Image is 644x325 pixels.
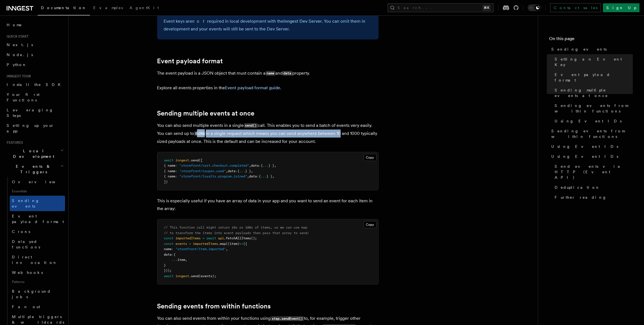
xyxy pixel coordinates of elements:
span: Setting an Event Key [555,56,633,67]
span: Deduplication [555,185,600,190]
code: send() [244,123,258,128]
a: Further reading [552,192,633,202]
span: { name [164,169,176,173]
span: const [164,236,174,240]
span: , [226,247,228,251]
button: Local Development [4,146,65,161]
span: Home [7,22,22,28]
a: Sending multiple events at once [552,85,633,101]
span: : [172,253,174,256]
code: 512kb [194,131,206,136]
span: Inngest tour [4,74,31,78]
p: Event keys are required in local development with the . You can omit them in development and your... [164,17,372,33]
span: , [251,169,253,173]
span: { [259,174,261,178]
a: Event payload format [157,57,223,65]
span: } } [269,164,275,167]
span: : [259,164,261,167]
span: Examples [93,6,123,10]
a: Webhooks [10,268,65,277]
span: : [176,174,178,178]
h4: On this page [549,35,633,44]
a: Inngest Dev Server [284,19,322,24]
span: AgentKit [130,6,159,10]
span: data [251,164,259,167]
p: Explore all events properties in the . [157,84,379,92]
span: Python [7,62,27,67]
span: Sending multiple events at once [555,87,633,98]
span: ... [172,258,178,262]
span: = [203,236,205,240]
button: Search...⌘K [387,3,494,12]
span: Setting up your app [7,123,54,133]
span: Crons [12,229,30,234]
span: "storefront/loyalty.program.joined" [180,174,247,178]
button: Events & Triggers [4,161,65,177]
span: "storefront/item.imported" [176,247,226,251]
span: Multiple triggers & wildcards [12,314,64,324]
span: Leveraging Steps [7,108,53,118]
span: ... [263,164,269,167]
span: data [164,253,172,256]
a: Python [4,60,65,70]
span: .fetchAllItems [224,236,251,240]
span: ({ [244,242,247,246]
span: .map [218,242,226,246]
span: api [218,236,224,240]
a: AgentKit [126,2,162,15]
span: (); [251,236,257,240]
a: Sending events [10,196,65,211]
span: } [164,263,166,267]
kbd: ⌘K [483,5,490,11]
span: ([ [199,158,203,162]
span: , [249,164,251,167]
span: inngest [176,274,189,278]
span: : [176,164,178,167]
span: , [275,164,276,167]
em: not [192,19,207,24]
span: { name [164,164,176,167]
span: inngest [176,158,189,162]
span: importedItems [176,236,201,240]
span: : [236,169,238,173]
p: The event payload is a JSON object that must contain a and property. [157,69,379,77]
span: name [164,247,172,251]
span: item [178,258,185,262]
span: Webhooks [12,270,43,275]
a: Fan out [10,302,65,312]
span: Overview [12,180,69,184]
span: Direct invocation [12,255,57,265]
span: ... [261,174,267,178]
span: : [176,169,178,173]
span: ]) [164,180,168,184]
a: Examples [90,2,126,15]
span: Events & Triggers [4,164,60,175]
span: , [273,174,275,178]
span: await [207,236,216,240]
span: { [238,169,240,173]
a: Sending events [549,44,633,54]
span: Documentation [41,6,87,10]
span: .send [189,274,199,278]
span: })); [164,269,172,272]
span: Features [4,140,23,145]
span: Using Event IDs [555,118,622,124]
a: Background jobs [10,286,65,302]
span: ... [240,169,245,173]
span: events [176,242,187,246]
span: .send [189,158,199,162]
a: Setting an Event Key [552,54,633,70]
a: Your first Functions [4,90,65,105]
span: const [164,242,174,246]
span: // This function call might return 10s or 100s of items, so we can use map [164,226,307,229]
span: importedItems [193,242,218,246]
a: Install the SDK [4,80,65,90]
a: Sending events from within functions [157,302,271,310]
span: await [164,274,174,278]
span: await [164,158,174,162]
a: Node.js [4,50,65,60]
a: Home [4,20,65,30]
code: name [266,71,275,76]
span: { name [164,174,176,178]
span: // to transform the items into event payloads then pass that array to send: [164,231,309,235]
